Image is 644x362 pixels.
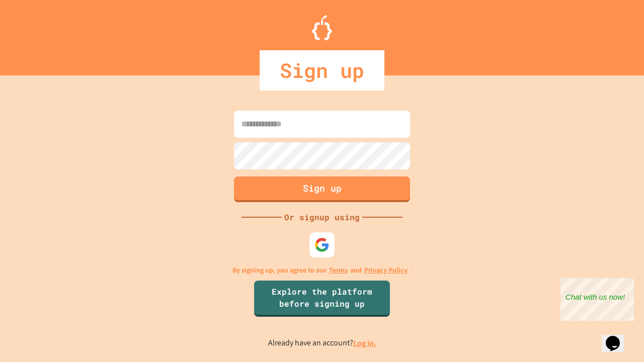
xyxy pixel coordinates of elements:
a: Log in. [353,338,376,348]
a: Privacy Policy [364,265,408,276]
div: Or signup using [282,211,362,223]
a: Explore the platform before signing up [254,281,390,317]
iframe: chat widget [560,278,634,321]
button: Sign up [234,176,410,202]
a: Terms [329,265,348,276]
iframe: chat widget [602,322,634,352]
div: Sign up [260,50,384,90]
p: By signing up, you agree to our and . [232,265,412,276]
p: Already have an account? [268,337,376,349]
img: Logo.svg [312,15,332,40]
img: google-icon.svg [314,237,330,252]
